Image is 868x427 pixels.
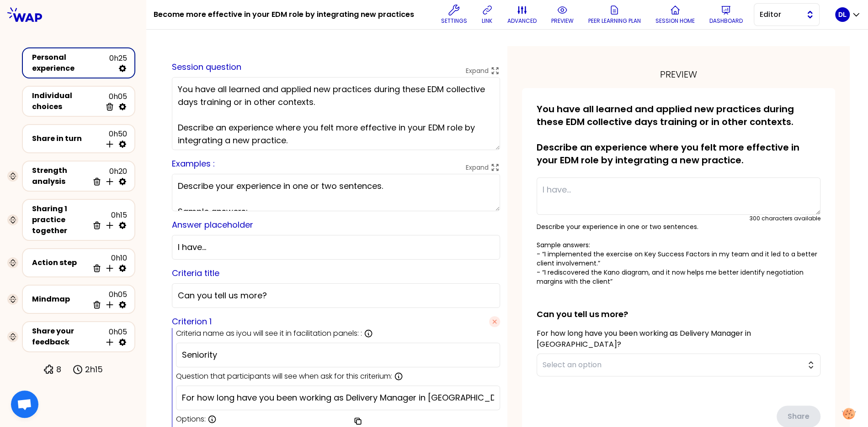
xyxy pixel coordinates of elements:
button: Settings [437,1,471,28]
div: 0h10 [89,253,127,273]
div: Mindmap [32,294,89,305]
p: Describe your experience in one or two sentences. Sample answers: - “I implemented the exercise o... [537,222,821,286]
div: Share your feedback [32,326,101,348]
p: Criteria name as iyou will see it in facilitation panels: : [176,328,362,339]
p: advanced [507,17,537,25]
div: 0h50 [101,129,127,149]
span: Options: [176,414,206,425]
p: Dashboard [709,17,743,25]
div: 300 characters available [750,215,820,222]
p: Question that participants will see when ask for this criterium: [176,371,392,382]
button: Dashboard [706,1,746,28]
button: preview [548,1,577,28]
button: DL [835,7,861,22]
button: link [478,1,496,28]
p: You have all learned and applied new practices during these EDM collective days training or in ot... [537,103,821,167]
label: Session question [172,61,241,73]
label: Answer placeholder [172,219,253,230]
button: Manage your preferences about cookies [836,402,861,425]
p: Peer learning plan [588,17,641,25]
h2: Can you tell us more? [537,293,821,321]
div: Share in turn [32,133,101,144]
input: Ex: Experience [182,349,494,361]
label: Criterion 1 [172,315,212,328]
p: 2h15 [85,363,103,376]
p: preview [551,17,574,25]
p: DL [838,10,847,19]
span: Select an option [543,359,802,370]
span: Editor [760,9,801,20]
button: Select an option [537,354,821,376]
p: 8 [56,363,61,376]
div: Sharing 1 practice together [32,203,89,236]
div: 0h20 [89,166,127,186]
textarea: Describe your experience in one or two sentences. Sample answers: - “I implemented the exercise o... [172,174,500,211]
div: Action step [32,257,89,268]
button: advanced [504,1,540,28]
div: Individual choices [32,90,101,112]
p: link [482,17,492,25]
a: Ouvrir le chat [11,391,38,418]
p: Settings [441,17,467,25]
div: 0h05 [101,327,127,347]
div: preview [522,68,836,81]
label: Criteria title [172,267,219,279]
div: 0h05 [101,91,127,111]
textarea: You have all learned and applied new practices during these EDM collective days training or in ot... [172,77,500,150]
button: Editor [754,3,820,26]
div: 0h15 [89,210,127,230]
div: 0h05 [89,289,127,309]
label: For how long have you been working as Delivery Manager in [GEOGRAPHIC_DATA]? [537,328,751,349]
p: Expand [466,163,489,172]
div: Strength analysis [32,165,89,187]
p: Expand [466,66,489,75]
div: 0h25 [109,53,127,73]
div: Personal experience [32,52,109,74]
label: Examples : [172,158,215,169]
button: Peer learning plan [585,1,644,28]
button: Session home [652,1,698,28]
p: Session home [655,17,695,25]
input: Ex: How many years of experience do you have? [182,391,494,404]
